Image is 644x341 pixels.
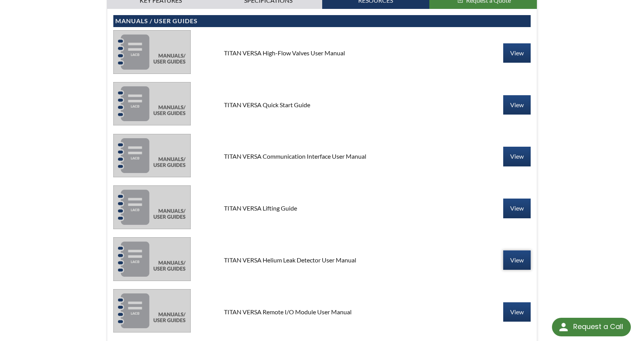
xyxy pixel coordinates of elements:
[218,152,427,161] div: TITAN VERSA Communication Interface User Manual
[113,134,191,177] img: manuals-58eb83dcffeb6bffe51ad23c0c0dc674bfe46cf1c3d14eaecd86c55f24363f1d.jpg
[218,256,427,264] div: TITAN VERSA Helium Leak Detector User Manual
[218,101,427,109] div: TITAN VERSA Quick Start Guide
[115,17,529,25] h4: Manuals / User Guides
[552,318,631,336] div: Request a Call
[113,82,191,125] img: manuals-58eb83dcffeb6bffe51ad23c0c0dc674bfe46cf1c3d14eaecd86c55f24363f1d.jpg
[503,95,531,115] a: View
[113,185,191,229] img: manuals-58eb83dcffeb6bffe51ad23c0c0dc674bfe46cf1c3d14eaecd86c55f24363f1d.jpg
[218,308,427,316] div: TITAN VERSA Remote I/O Module User Manual
[503,43,531,63] a: View
[113,237,191,281] img: manuals-58eb83dcffeb6bffe51ad23c0c0dc674bfe46cf1c3d14eaecd86c55f24363f1d.jpg
[113,30,191,74] img: manuals-58eb83dcffeb6bffe51ad23c0c0dc674bfe46cf1c3d14eaecd86c55f24363f1d.jpg
[503,147,531,166] a: View
[113,289,191,332] img: manuals-58eb83dcffeb6bffe51ad23c0c0dc674bfe46cf1c3d14eaecd86c55f24363f1d.jpg
[218,49,427,57] div: TITAN VERSA High-Flow Valves User Manual
[503,199,531,218] a: View
[503,250,531,270] a: View
[557,321,570,333] img: round button
[503,302,531,322] a: View
[573,318,623,336] div: Request a Call
[218,204,427,212] div: TITAN VERSA Lifting Guide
